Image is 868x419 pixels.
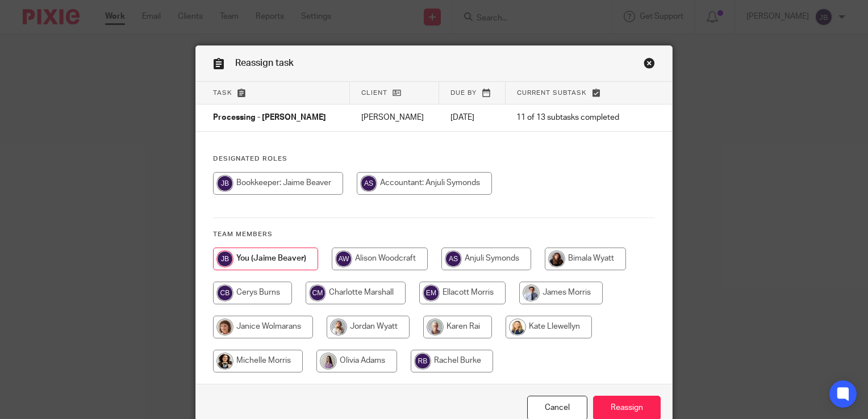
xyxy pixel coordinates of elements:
[644,57,655,73] a: Close this dialog window
[450,112,494,123] p: [DATE]
[213,90,232,96] span: Task
[450,90,477,96] span: Due by
[213,230,655,239] h4: Team members
[213,114,326,122] span: Processing - [PERSON_NAME]
[505,104,636,132] td: 11 of 13 subtasks completed
[213,154,655,164] h4: Designated Roles
[361,90,387,96] span: Client
[361,112,428,123] p: [PERSON_NAME]
[517,90,587,96] span: Current subtask
[235,58,294,68] span: Reassign task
